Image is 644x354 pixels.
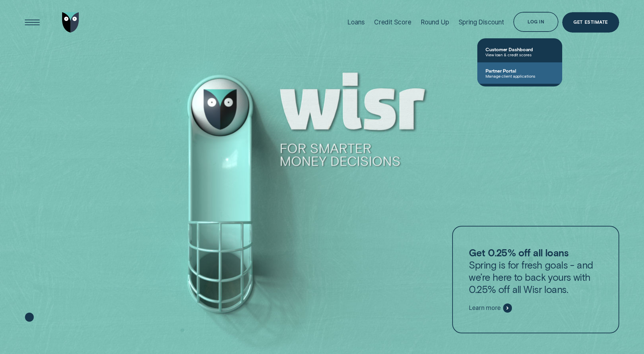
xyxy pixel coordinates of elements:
a: Get 0.25% off all loansSpring is for fresh goals - and we’re here to back yours with 0.25% off al... [452,226,619,333]
a: Get Estimate [562,12,619,33]
span: Customer Dashboard [485,46,554,52]
button: Log in [513,12,558,32]
button: Open Menu [22,12,42,33]
span: Partner Portal [485,68,554,74]
p: Spring is for fresh goals - and we’re here to back yours with 0.25% off all Wisr loans. [469,247,602,295]
div: Loans [347,18,365,26]
span: Manage client applications [485,74,554,78]
img: Wisr [62,12,79,33]
span: View loan & credit scores [485,52,554,57]
div: Round Up [421,18,449,26]
a: Customer DashboardView loan & credit scores [477,41,562,62]
strong: Get 0.25% off all loans [469,247,568,258]
div: Credit Score [374,18,411,26]
a: Partner PortalManage client applications [477,62,562,84]
div: Spring Discount [459,18,504,26]
span: Learn more [469,304,500,312]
